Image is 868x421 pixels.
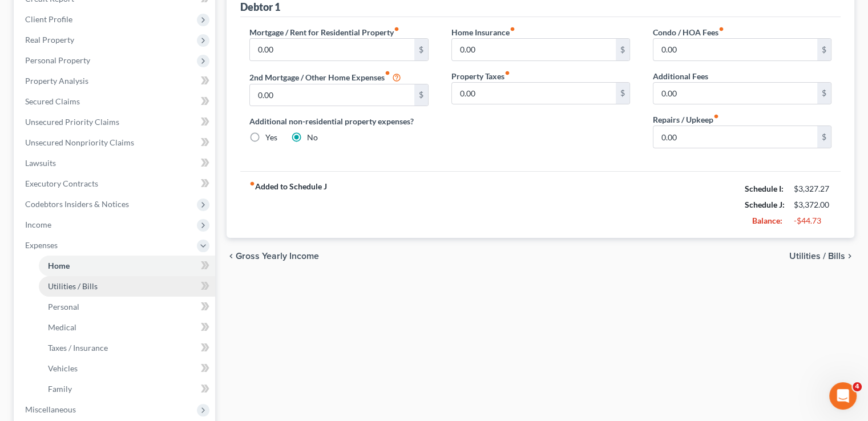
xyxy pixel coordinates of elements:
a: Vehicles [39,358,215,379]
i: chevron_left [227,252,236,261]
div: $3,327.27 [794,183,831,195]
span: Executory Contracts [25,179,98,188]
span: Real Property [25,35,74,44]
a: Home [39,256,215,276]
span: Unsecured Nonpriority Claims [25,137,134,147]
span: Property Analysis [25,76,88,86]
a: Unsecured Priority Claims [16,112,215,132]
input: -- [250,39,414,60]
a: Taxes / Insurance [39,338,215,358]
label: Additional Fees [653,70,708,82]
label: Property Taxes [451,70,510,82]
input: -- [250,84,414,106]
a: Utilities / Bills [39,276,215,297]
div: $ [817,126,831,148]
button: Utilities / Bills chevron_right [789,252,854,261]
input: -- [452,83,616,104]
label: Home Insurance [451,26,515,38]
strong: Schedule I: [745,184,784,193]
button: chevron_left Gross Yearly Income [227,252,319,261]
label: Mortgage / Rent for Residential Property [249,26,399,38]
input: -- [452,39,616,60]
span: Miscellaneous [25,404,76,414]
input: -- [653,39,817,60]
i: fiber_manual_record [504,70,510,76]
i: fiber_manual_record [718,26,724,32]
span: Unsecured Priority Claims [25,117,119,127]
i: fiber_manual_record [510,26,515,32]
strong: Added to Schedule J [249,181,327,229]
label: No [307,132,318,143]
i: chevron_right [845,252,854,261]
div: $ [616,83,629,104]
label: Yes [265,132,277,143]
label: Additional non-residential property expenses? [249,115,428,127]
span: Home [48,261,70,270]
label: Condo / HOA Fees [653,26,724,38]
span: Gross Yearly Income [236,252,319,261]
span: Secured Claims [25,96,80,106]
label: 2nd Mortgage / Other Home Expenses [249,70,401,84]
div: $ [817,39,831,60]
a: Property Analysis [16,71,215,91]
div: $3,372.00 [794,199,831,211]
a: Secured Claims [16,91,215,112]
span: Personal Property [25,55,90,65]
i: fiber_manual_record [394,26,399,32]
strong: Schedule J: [745,200,785,209]
span: Codebtors Insiders & Notices [25,199,129,209]
span: Utilities / Bills [789,252,845,261]
i: fiber_manual_record [713,114,719,119]
span: 4 [853,382,862,391]
div: $ [817,83,831,104]
input: -- [653,126,817,148]
a: Medical [39,317,215,338]
div: $ [616,39,629,60]
span: Expenses [25,240,58,250]
a: Personal [39,297,215,317]
a: Lawsuits [16,153,215,173]
div: $ [414,39,428,60]
span: Utilities / Bills [48,281,98,291]
span: Income [25,220,51,229]
i: fiber_manual_record [385,70,390,76]
iframe: Intercom live chat [829,382,857,410]
span: Personal [48,302,79,311]
a: Executory Contracts [16,173,215,194]
input: -- [653,83,817,104]
a: Unsecured Nonpriority Claims [16,132,215,153]
div: $ [414,84,428,106]
span: Vehicles [48,363,78,373]
div: -$44.73 [794,215,831,226]
strong: Balance: [752,216,782,225]
a: Family [39,379,215,399]
span: Family [48,384,72,394]
span: Lawsuits [25,158,56,168]
span: Medical [48,322,76,332]
label: Repairs / Upkeep [653,114,719,126]
span: Taxes / Insurance [48,343,108,353]
i: fiber_manual_record [249,181,255,187]
span: Client Profile [25,14,72,24]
